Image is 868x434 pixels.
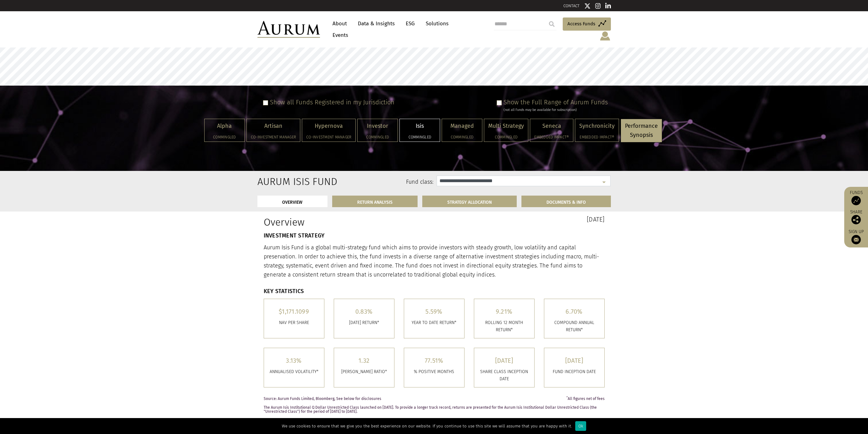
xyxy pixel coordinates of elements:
p: Isis [404,122,436,131]
p: [DATE] RETURN* [339,319,389,326]
a: Sign up [847,229,865,244]
p: FUND INCEPTION DATE [549,368,600,375]
p: SHARE CLASS INCEPTION DATE [479,368,530,382]
h5: $1,171.1099 [269,308,319,315]
a: DOCUMENTS & INFO [521,196,611,207]
span: Source: Aurum Funds Limited, Bloomberg, See below for disclosures [264,397,381,401]
h5: Co-investment Manager [306,135,351,139]
h1: Overview [264,216,429,228]
a: STRATEGY ALLOCATION [422,196,517,207]
p: Investor [362,122,393,131]
img: Access Funds [851,196,861,205]
a: About [329,18,350,29]
p: Managed [446,122,478,131]
span: All figures net of fees [566,397,605,401]
label: Fund class: [318,178,434,186]
div: Share [847,210,865,224]
h5: [DATE] [549,357,600,364]
h5: [DATE] [479,357,530,364]
p: COMPOUND ANNUAL RETURN* [549,319,600,333]
a: Solutions [423,18,452,29]
h5: 1.32 [339,357,389,364]
label: Show the Full Range of Aurum Funds [504,98,608,106]
p: The Aurum Isis Institutional Q Dollar Unrestricted Class launched on [DATE]. To provide a longer ... [264,406,605,414]
p: Artisan [251,122,296,131]
p: % POSITIVE MONTHS [409,368,459,375]
h5: 3.13% [269,357,319,364]
p: Hypernova [306,122,351,131]
input: Submit [546,18,558,30]
h5: Commingled [209,135,241,139]
div: (not all Funds may be available for subscription) [504,107,608,113]
h5: Embedded Impact® [579,135,615,139]
h5: Commingled [362,135,393,139]
p: Synchronicity [579,122,615,131]
h3: [DATE] [439,216,605,222]
a: Funds [847,190,865,205]
p: Aurum Isis Fund is a global multi-strategy fund which aims to provide investors with steady growt... [264,243,605,279]
h5: Commingled [488,135,524,139]
a: ESG [403,18,418,29]
h5: 5.59% [409,308,459,315]
h5: Commingled [404,135,436,139]
a: RETURN ANALYSIS [332,196,418,207]
a: CONTACT [563,3,580,8]
h5: Co-investment Manager [251,135,296,139]
img: Instagram icon [595,3,601,9]
a: Data & Insights [355,18,398,29]
p: Seneca [534,122,569,131]
p: Nav per share [269,319,319,326]
div: Ok [575,421,586,431]
a: Access Funds [563,17,611,31]
img: Share this post [851,215,861,224]
strong: KEY STATISTICS [264,288,304,295]
img: Sign up to our newsletter [851,235,861,244]
label: Show all Funds Registered in my Jurisdiction [270,98,394,106]
p: Alpha [209,122,241,131]
p: YEAR TO DATE RETURN* [409,319,459,326]
img: account-icon.svg [599,31,611,41]
h5: 77.51% [409,357,459,364]
p: ROLLING 12 MONTH RETURN* [479,319,530,333]
p: Multi Strategy [488,122,524,131]
h5: 0.83% [339,308,389,315]
h2: Aurum Isis Fund [257,176,308,187]
img: Linkedin icon [605,3,611,9]
h5: Commingled [446,135,478,139]
span: Access Funds [567,20,595,27]
strong: INVESTMENT STRATEGY [264,232,325,239]
p: ANNUALISED VOLATILITY* [269,368,319,375]
h5: 6.70% [549,308,600,315]
img: Aurum [257,21,320,38]
h5: Embedded Impact® [534,135,569,139]
p: [PERSON_NAME] RATIO* [339,368,389,375]
img: Twitter icon [584,3,591,9]
h5: 9.21% [479,308,530,315]
p: Performance Synopsis [625,122,658,140]
a: Events [329,29,348,41]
